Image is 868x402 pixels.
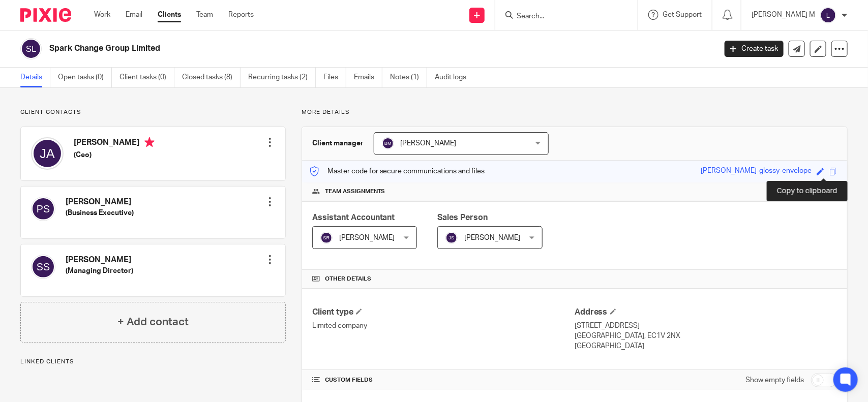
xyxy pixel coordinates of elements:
[66,208,134,218] h5: (Business Executive)
[312,376,575,384] h4: CUSTOM FIELDS
[312,321,575,331] p: Limited company
[94,10,110,20] a: Work
[158,10,181,20] a: Clients
[725,41,784,57] a: Create task
[31,137,64,170] img: svg%3E
[312,307,575,318] h4: Client type
[20,358,286,366] p: Linked clients
[20,68,50,87] a: Details
[312,138,364,148] h3: Client manager
[516,12,607,21] input: Search
[117,314,189,330] h4: + Add contact
[312,213,395,222] span: Assistant Accountant
[437,213,488,222] span: Sales Person
[354,68,382,87] a: Emails
[663,11,702,18] span: Get Support
[49,43,577,54] h2: Spark Change Group Limited
[390,68,427,87] a: Notes (1)
[74,150,155,160] h5: (Ceo)
[320,232,333,244] img: svg%3E
[66,266,133,276] h5: (Managing Director)
[228,10,254,20] a: Reports
[126,10,142,20] a: Email
[401,140,457,147] span: [PERSON_NAME]
[325,188,385,196] span: Team assignments
[20,38,42,59] img: svg%3E
[20,8,71,22] img: Pixie
[31,197,55,221] img: svg%3E
[196,10,213,20] a: Team
[820,7,836,23] img: svg%3E
[575,321,837,331] p: [STREET_ADDRESS]
[182,68,241,87] a: Closed tasks (8)
[435,68,474,87] a: Audit logs
[58,68,112,87] a: Open tasks (0)
[248,68,316,87] a: Recurring tasks (2)
[144,137,155,147] i: Primary
[119,68,174,87] a: Client tasks (0)
[752,10,815,20] p: [PERSON_NAME] M
[445,232,458,244] img: svg%3E
[339,234,395,241] span: [PERSON_NAME]
[31,255,55,279] img: svg%3E
[325,275,371,283] span: Other details
[302,108,848,116] p: More details
[323,68,346,87] a: Files
[74,137,155,150] h4: [PERSON_NAME]
[745,375,804,385] label: Show empty fields
[382,137,394,149] img: svg%3E
[575,331,837,341] p: [GEOGRAPHIC_DATA], EC1V 2NX
[464,234,520,241] span: [PERSON_NAME]
[575,307,837,318] h4: Address
[575,341,837,351] p: [GEOGRAPHIC_DATA]
[66,255,133,265] h4: [PERSON_NAME]
[701,166,812,177] div: [PERSON_NAME]-glossy-envelope
[66,197,134,207] h4: [PERSON_NAME]
[20,108,286,116] p: Client contacts
[310,166,485,176] p: Master code for secure communications and files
